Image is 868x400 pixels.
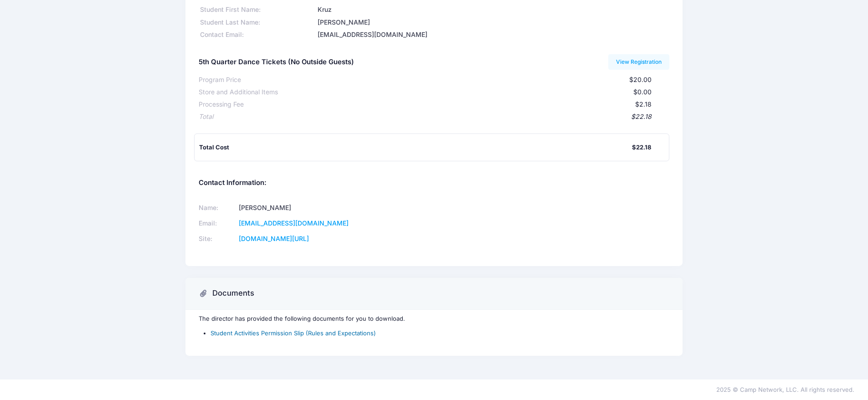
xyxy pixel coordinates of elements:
[244,100,652,109] div: $2.18
[199,314,669,323] p: The director has provided the following documents for you to download.
[239,235,309,242] a: [DOMAIN_NAME][URL]
[213,112,652,122] div: $22.18
[278,87,652,97] div: $0.00
[608,54,670,70] a: View Registration
[199,58,354,67] h5: 5th Quarter Dance Tickets (No Outside Guests)
[316,5,669,15] div: Kruz
[199,179,669,187] h5: Contact Information:
[199,231,236,247] td: Site:
[211,329,376,337] a: Student Activities Permission Slip (Rules and Expectations)
[199,200,236,216] td: Name:
[239,219,349,227] a: [EMAIL_ADDRESS][DOMAIN_NAME]
[199,18,316,27] div: Student Last Name:
[199,100,244,109] div: Processing Fee
[199,112,213,122] div: Total
[199,216,236,231] td: Email:
[199,143,632,152] div: Total Cost
[199,87,278,97] div: Store and Additional Items
[236,200,422,216] td: [PERSON_NAME]
[632,143,651,152] div: $22.18
[199,75,241,85] div: Program Price
[199,30,316,40] div: Contact Email:
[716,386,854,393] span: 2025 © Camp Network, LLC. All rights reserved.
[316,30,669,40] div: [EMAIL_ADDRESS][DOMAIN_NAME]
[629,76,652,83] span: $20.00
[212,289,254,298] h3: Documents
[199,5,316,15] div: Student First Name:
[316,18,669,27] div: [PERSON_NAME]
